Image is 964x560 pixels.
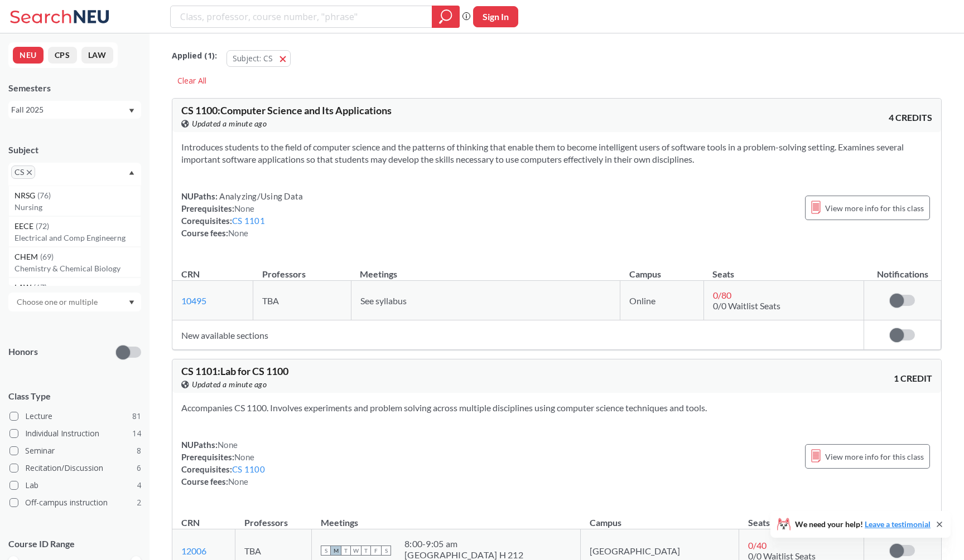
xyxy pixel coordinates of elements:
span: EECE [15,220,36,232]
span: T [361,546,371,556]
button: Sign In [473,6,518,27]
span: 2 [137,496,141,509]
svg: Dropdown arrow [129,109,134,113]
div: Fall 2025Dropdown arrow [8,101,141,119]
div: Dropdown arrow [8,293,141,311]
span: ( 72 ) [36,221,49,231]
span: NRSG [15,189,37,202]
span: ( 76 ) [37,191,51,200]
span: 1 CREDIT [894,372,932,384]
div: NUPaths: Prerequisites: Corequisites: Course fees: [181,439,265,488]
a: 10495 [181,295,206,306]
span: Applied ( 1 ): [172,50,217,62]
label: Seminar [9,444,141,458]
span: F [371,546,381,556]
span: S [381,546,391,556]
div: CRN [181,517,200,529]
span: S [321,546,331,556]
svg: magnifying glass [439,9,452,25]
svg: Dropdown arrow [129,300,134,305]
th: Meetings [312,505,581,529]
label: Individual Instruction [9,426,141,441]
span: View more info for this class [825,450,924,464]
button: Subject: CS [226,50,291,67]
section: Accompanies CS 1100. Involves experiments and problem solving across multiple disciplines using c... [181,402,932,414]
div: Fall 2025 [11,104,128,116]
span: CHEM [15,251,40,263]
th: Seats [703,257,864,281]
div: CSX to remove pillDropdown arrowNRSG(76)NursingEECE(72)Electrical and Comp EngineerngCHEM(69)Chem... [8,163,141,186]
a: CS 1101 [232,216,265,226]
label: Off-campus instruction [9,495,141,510]
span: Class Type [8,390,141,402]
svg: X to remove pill [27,170,32,175]
div: 8:00 - 9:05 am [404,538,523,549]
th: Professors [235,505,312,529]
span: We need your help! [795,520,931,528]
span: CSX to remove pill [11,165,35,179]
span: 4 [137,479,141,491]
span: None [228,228,248,238]
div: Subject [8,144,141,156]
span: Updated a minute ago [192,118,267,130]
span: ( 67 ) [33,283,47,292]
td: New available sections [172,320,864,350]
span: CS 1100 : Computer Science and Its Applications [181,104,392,116]
div: Clear All [172,72,212,89]
span: T [341,546,351,556]
th: Notifications [864,505,941,529]
th: Seats [739,505,864,529]
span: M [331,546,341,556]
div: magnifying glass [432,6,460,28]
span: Updated a minute ago [192,378,267,391]
label: Recitation/Discussion [9,461,141,475]
p: Course ID Range [8,538,141,551]
span: 0/0 Waitlist Seats [713,300,780,311]
span: 14 [132,427,141,440]
span: None [234,203,254,213]
div: CRN [181,268,200,280]
span: CS 1101 : Lab for CS 1100 [181,365,288,377]
span: ( 69 ) [40,252,54,261]
p: Nursing [15,202,141,213]
span: 0 / 80 [713,290,731,300]
button: LAW [81,47,113,64]
a: 12006 [181,546,206,556]
td: TBA [253,281,351,320]
p: Honors [8,345,38,358]
th: Campus [581,505,739,529]
label: Lab [9,478,141,493]
span: View more info for this class [825,201,924,215]
th: Meetings [351,257,620,281]
button: CPS [48,47,77,64]
div: Semesters [8,82,141,94]
p: Electrical and Comp Engineerng [15,232,141,244]
input: Choose one or multiple [11,295,105,309]
span: 6 [137,462,141,474]
p: Chemistry & Chemical Biology [15,263,141,274]
button: NEU [13,47,44,64]
a: Leave a testimonial [865,519,931,529]
th: Campus [620,257,703,281]
span: LAW [15,281,33,294]
a: CS 1100 [232,464,265,474]
span: 4 CREDITS [889,111,932,124]
span: None [228,476,248,486]
th: Notifications [864,257,941,281]
th: Professors [253,257,351,281]
div: NUPaths: Prerequisites: Corequisites: Course fees: [181,190,303,239]
span: 81 [132,410,141,422]
span: Subject: CS [233,53,273,64]
span: 8 [137,445,141,457]
section: Introduces students to the field of computer science and the patterns of thinking that enable the... [181,141,932,165]
input: Class, professor, course number, "phrase" [179,7,424,26]
span: None [234,452,254,462]
span: None [218,440,238,450]
svg: Dropdown arrow [129,171,134,175]
span: Analyzing/Using Data [218,191,303,201]
span: W [351,546,361,556]
td: Online [620,281,703,320]
span: 0 / 40 [748,540,767,551]
label: Lecture [9,409,141,423]
span: See syllabus [360,295,407,306]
